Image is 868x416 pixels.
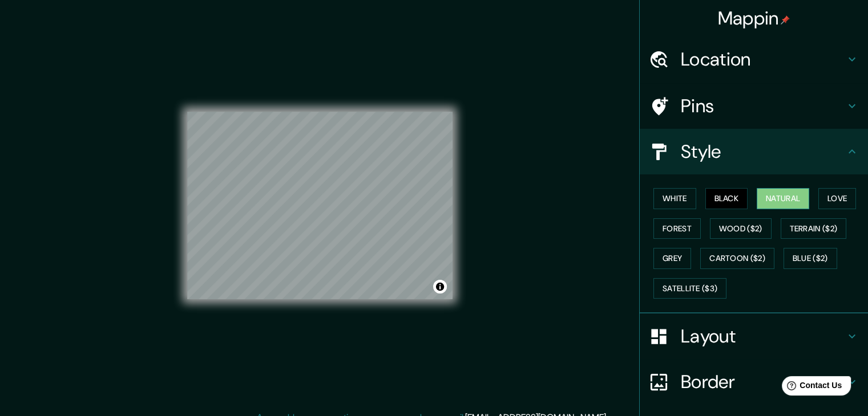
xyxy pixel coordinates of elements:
button: Satellite ($3) [653,278,726,299]
button: Wood ($2) [710,218,772,239]
img: pin-icon.png [781,15,790,25]
button: White [653,188,696,209]
h4: Style [681,140,845,163]
button: Toggle attribution [433,280,447,293]
button: Blue ($2) [784,248,837,269]
div: Location [640,36,868,82]
button: Grey [653,248,691,269]
h4: Pins [681,95,845,117]
div: Pins [640,83,868,129]
canvas: Map [187,112,453,299]
h4: Mappin [718,7,790,30]
button: Forest [653,218,701,239]
button: Terrain ($2) [781,218,847,239]
button: Love [818,188,856,209]
button: Cartoon ($2) [700,248,774,269]
div: Style [640,129,868,174]
h4: Layout [681,325,845,348]
div: Layout [640,313,868,359]
button: Black [705,188,748,209]
h4: Border [681,370,845,393]
button: Natural [757,188,809,209]
iframe: Help widget launcher [766,372,855,403]
h4: Location [681,48,845,71]
div: Border [640,359,868,405]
